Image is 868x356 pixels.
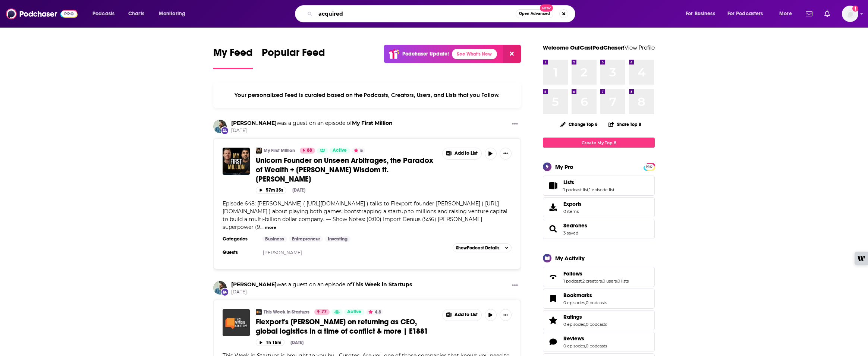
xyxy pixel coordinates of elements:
[585,343,586,349] span: ,
[352,281,412,288] a: This Week in Startups
[263,250,302,255] a: [PERSON_NAME]
[455,312,478,318] span: Add to List
[330,148,350,154] a: Active
[213,46,253,69] a: My Feed
[231,120,393,127] h3: was a guest on an episode of
[779,9,792,19] span: More
[540,4,553,12] span: New
[723,8,774,20] button: open menu
[159,9,185,19] span: Monitoring
[256,156,437,184] a: Unicorn Founder on Unseen Arbitrages, the Paradox of Wealth + [PERSON_NAME] Wisdom ft. [PERSON_NAME]
[543,176,655,196] span: Lists
[563,322,585,327] a: 0 episodes
[545,293,560,304] a: Bookmarks
[563,335,584,342] span: Reviews
[545,202,560,212] span: Exports
[264,309,309,315] a: This Week in Startups
[289,236,323,242] a: Entrepreneur
[543,332,655,352] span: Reviews
[256,317,437,336] a: Flexport's [PERSON_NAME] on returning as CEO, global logistics in a time of conflict & more | E1881
[563,179,574,186] span: Lists
[213,120,227,133] a: Ryan Petersen
[563,314,582,320] span: Ratings
[231,281,412,288] h3: was a guest on an episode of
[256,317,428,336] span: Flexport's [PERSON_NAME] on returning as CEO, global logistics in a time of conflict & more | E1881
[290,340,304,345] div: [DATE]
[221,288,229,296] div: New Appearance
[213,82,521,108] div: Your personalized Feed is curated based on the Podcasts, Creators, Users, and Lists that you Follow.
[213,46,253,63] span: My Feed
[563,209,582,214] span: 0 items
[617,278,629,284] a: 0 lists
[582,278,602,284] a: 2 creators
[231,127,393,134] span: [DATE]
[545,180,560,191] a: Lists
[563,314,607,320] a: Ratings
[321,308,327,316] span: 77
[352,120,393,126] a: My First Million
[842,6,858,22] button: Show profile menu
[6,7,78,21] img: Podchaser - Follow, Share and Rate Podcasts
[585,300,586,305] span: ,
[774,8,801,20] button: open menu
[333,147,347,154] span: Active
[262,236,287,242] a: Business
[645,164,654,170] span: PRO
[256,309,262,315] img: This Week in Startups
[256,156,433,184] span: Unicorn Founder on Unseen Arbitrages, the Paradox of Wealth + [PERSON_NAME] Wisdom ft. [PERSON_NAME]
[314,309,330,315] a: 77
[563,292,592,299] span: Bookmarks
[519,12,550,16] span: Open Advanced
[543,138,655,148] a: Create My Top 8
[852,6,858,12] svg: Add a profile image
[223,148,250,175] img: Unicorn Founder on Unseen Arbitrages, the Paradox of Wealth + Charlie Munger Wisdom ft. Ryan Pete...
[347,308,361,316] span: Active
[92,9,114,19] span: Podcasts
[452,49,497,59] a: See What's New
[563,343,585,349] a: 0 episodes
[543,310,655,330] span: Ratings
[563,230,578,236] a: 3 saved
[563,222,587,229] span: Searches
[686,9,715,19] span: For Business
[545,224,560,234] a: Searches
[315,8,516,20] input: Search podcasts, credits, & more...
[256,148,262,154] img: My First Million
[221,126,229,135] div: New Appearance
[645,164,654,169] a: PRO
[509,281,521,290] button: Show More Button
[555,255,585,262] div: My Activity
[128,9,144,19] span: Charts
[223,309,250,336] img: Flexport's Ryan Petersen on returning as CEO, global logistics in a time of conflict & more | E1881
[625,44,655,51] a: View Profile
[87,8,124,20] button: open menu
[842,6,858,22] img: User Profile
[231,281,277,288] a: Ryan Petersen
[307,147,312,154] span: 88
[586,322,607,327] a: 0 podcasts
[300,148,315,154] a: 88
[543,289,655,309] span: Bookmarks
[727,9,763,19] span: For Podcasters
[821,7,833,20] a: Show notifications dropdown
[325,236,350,242] a: Investing
[586,300,607,305] a: 0 podcasts
[543,267,655,287] span: Follows
[563,278,582,284] a: 1 podcast
[803,7,815,20] a: Show notifications dropdown
[231,289,412,295] span: [DATE]
[563,335,607,342] a: Reviews
[586,343,607,349] a: 0 podcasts
[563,270,629,277] a: Follows
[344,309,364,315] a: Active
[262,46,325,69] a: Popular Feed
[213,281,227,294] img: Ryan Petersen
[256,187,286,194] button: 57m 35s
[292,188,305,193] div: [DATE]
